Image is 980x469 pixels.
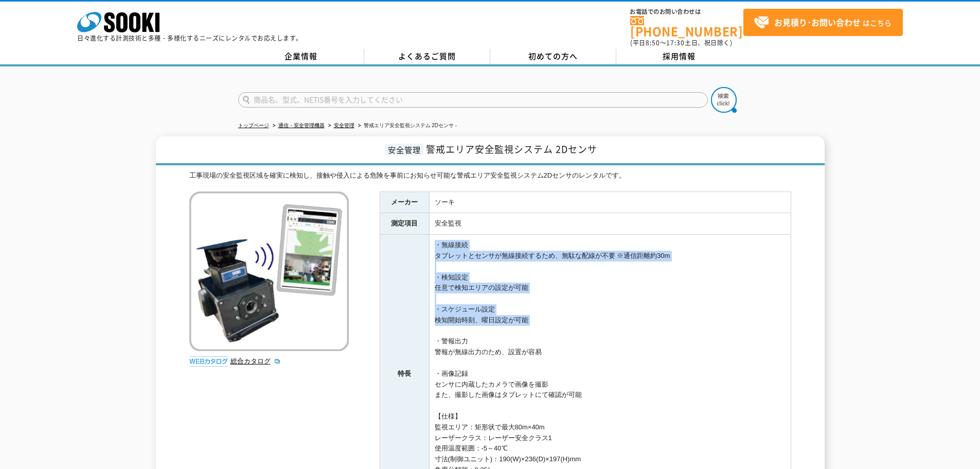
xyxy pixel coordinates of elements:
[711,87,737,113] img: btn_search.png
[238,92,708,108] input: 商品名、型式、NETIS番号を入力してください
[230,357,281,365] a: 総合カタログ
[528,50,578,62] span: 初めての方へ
[630,9,743,15] span: お電話でのお問い合わせは
[429,213,791,235] td: 安全監視
[774,16,861,28] strong: お見積り･お問い合わせ
[380,213,429,235] th: 測定項目
[380,192,429,213] th: メーカー
[490,49,616,64] a: 初めての方へ
[743,9,903,36] a: お見積り･お問い合わせはこちら
[334,123,354,128] a: 安全管理
[666,38,685,47] span: 17:30
[189,356,228,367] img: webカタログ
[385,144,423,155] span: 安全管理
[754,15,892,30] span: はこちら
[426,142,597,156] span: 警戒エリア安全監視システム 2Dセンサ
[429,192,791,213] td: ソーキ
[189,192,349,351] img: 警戒エリア安全監視システム 2Dセンサ -
[189,170,791,181] div: 工事現場の安全監視区域を確実に検知し、接触や侵入による危険を事前にお知らせ可能な警戒エリア安全監視システム2Dセンサのレンタルです。
[616,49,742,64] a: 採用情報
[630,38,732,47] span: (平日 ～ 土日、祝日除く)
[77,35,302,41] p: 日々進化する計測技術と多種・多様化するニーズにレンタルでお応えします。
[646,38,660,47] span: 8:50
[630,16,743,37] a: [PHONE_NUMBER]
[238,49,364,64] a: 企業情報
[356,120,457,131] li: 警戒エリア安全監視システム 2Dセンサ -
[238,123,269,128] a: トップページ
[278,123,325,128] a: 通信・安全管理機器
[364,49,490,64] a: よくあるご質問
